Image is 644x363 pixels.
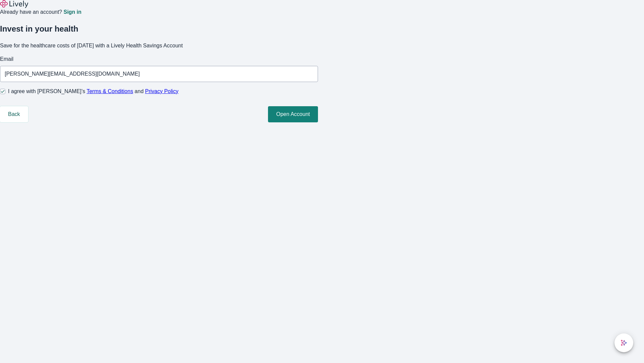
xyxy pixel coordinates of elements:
svg: Lively AI Assistant [621,339,627,346]
a: Sign in [63,9,81,15]
a: Terms & Conditions [87,88,133,94]
button: chat [614,333,633,352]
span: I agree with [PERSON_NAME]’s and [8,87,178,95]
a: Privacy Policy [145,88,179,94]
button: Open Account [268,106,318,122]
